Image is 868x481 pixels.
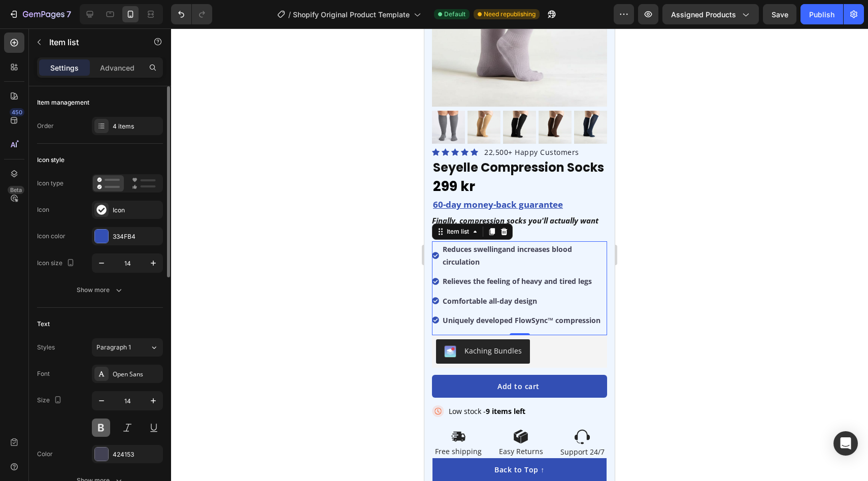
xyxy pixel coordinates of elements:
[833,431,858,456] div: Open Intercom Messenger
[763,4,796,24] button: Save
[37,98,89,107] div: Item management
[100,62,135,73] p: Advanced
[37,281,163,299] button: Show more
[444,10,465,19] span: Default
[50,62,79,73] p: Settings
[37,155,64,165] div: Icon style
[66,8,71,20] p: 7
[8,186,24,194] div: Beta
[37,319,50,329] div: Text
[113,450,160,459] div: 424153
[37,450,53,459] div: Color
[800,4,843,24] button: Publish
[288,9,291,20] span: /
[113,232,160,241] div: 334FB4
[113,122,160,131] div: 4 items
[92,338,163,357] button: Paragraph 1
[171,4,212,24] div: Undo/Redo
[37,256,77,270] div: Icon size
[37,232,65,241] div: Icon color
[671,9,736,20] span: Assigned Products
[37,394,64,407] div: Size
[37,179,63,188] div: Icon type
[37,343,55,352] div: Styles
[96,343,131,352] span: Paragraph 1
[424,28,615,481] iframe: Design area
[113,370,160,379] div: Open Sans
[662,4,759,24] button: Assigned Products
[293,9,410,20] span: Shopify Original Product Template
[113,206,160,215] div: Icon
[37,205,49,214] div: Icon
[37,369,50,378] div: Font
[484,10,536,19] span: Need republishing
[4,4,76,24] button: 7
[77,285,124,295] div: Show more
[10,108,24,116] div: 450
[37,121,54,131] div: Order
[772,10,788,19] span: Save
[809,9,834,20] div: Publish
[49,36,136,48] p: Item list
